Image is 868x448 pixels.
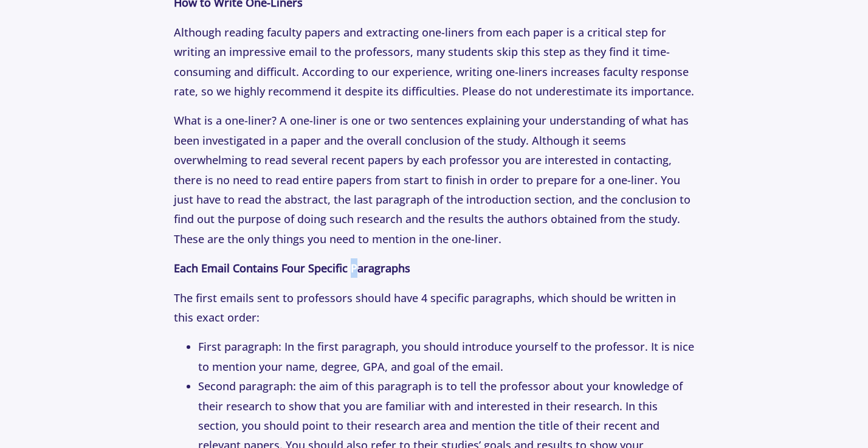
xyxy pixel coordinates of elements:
[174,288,695,328] p: The first emails sent to professors should have 4 specific paragraphs, which should be written in...
[174,111,695,249] p: What is a one-liner? A one-liner is one or two sentences explaining your understanding of what ha...
[174,261,410,275] strong: Each Email Contains Four Specific Paragraphs
[174,22,695,102] p: Although reading faculty papers and extracting one-liners from each paper is a critical step for ...
[198,337,695,376] li: First paragraph: In the first paragraph, you should introduce yourself to the professor. It is ni...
